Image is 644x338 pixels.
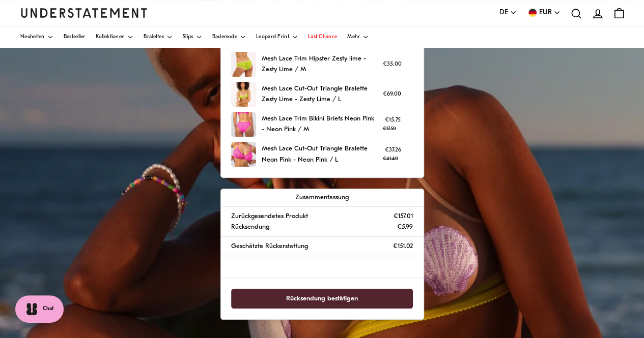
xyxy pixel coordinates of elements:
a: Bestseller [64,26,86,48]
p: €151.02 [393,241,413,252]
button: DE [499,7,517,18]
span: DE [499,7,508,18]
img: 80_2d23c5d8-d379-4c92-95e5-832fcdad8bfd.jpg [231,52,256,77]
img: 62_a667b376-e5b1-438e-8381-362f527fcb06.jpg [231,82,256,107]
span: Bademode [212,35,237,40]
p: Geschätzte Rückerstattung [231,241,308,252]
span: Slips [183,35,193,40]
p: Mesh Lace Cut-Out Triangle Bralette Zesty Lime - Zesty Lime / L [261,83,377,105]
p: Mesh Lace Trim Bikini Briefs Neon Pink - Neon Pink / M [261,113,377,135]
button: EUR [527,7,561,18]
button: Rücksendung bestätigen [231,289,412,309]
span: Bestseller [64,35,86,40]
span: Mehr [347,35,360,40]
a: Understatement Homepage [20,8,148,17]
p: €35.00 [382,59,401,69]
a: Mehr [347,26,369,48]
p: €15.75 [382,115,402,133]
span: Leopard Print [256,35,289,40]
a: Slips [183,26,202,48]
span: Bralettes [144,35,164,40]
a: Bademode [212,26,246,48]
p: Mesh Lace Trim Hipster Zesty lime - Zesty Lime / M [261,53,377,75]
span: EUR [539,7,552,18]
span: Last Chance [308,35,337,40]
img: NMLT-BRF-002-1.jpg [231,112,256,137]
p: €37.26 [382,145,403,163]
img: NMLT-BRA-016-1.jpg [231,142,256,167]
a: Kollektionen [96,26,134,48]
strike: €41.40 [382,157,398,161]
strike: €17.50 [382,127,396,131]
span: Rücksendung bestätigen [286,289,358,308]
button: Chat [15,295,64,323]
p: €69.00 [382,89,401,99]
a: Leopard Print [256,26,298,48]
p: Zurückgesendetes Produkt [231,211,308,222]
a: Neuheiten [20,26,53,48]
p: Mesh Lace Cut-Out Triangle Bralette Neon Pink - Neon Pink / L [261,143,377,165]
p: Rücksendung [231,222,269,232]
a: Last Chance [308,26,337,48]
p: €5.99 [397,222,413,232]
a: Bralettes [144,26,173,48]
span: Neuheiten [20,35,45,40]
p: Zusammenfassung [231,192,412,203]
span: Chat [43,305,53,313]
p: €157.01 [394,211,413,222]
span: Kollektionen [96,35,125,40]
